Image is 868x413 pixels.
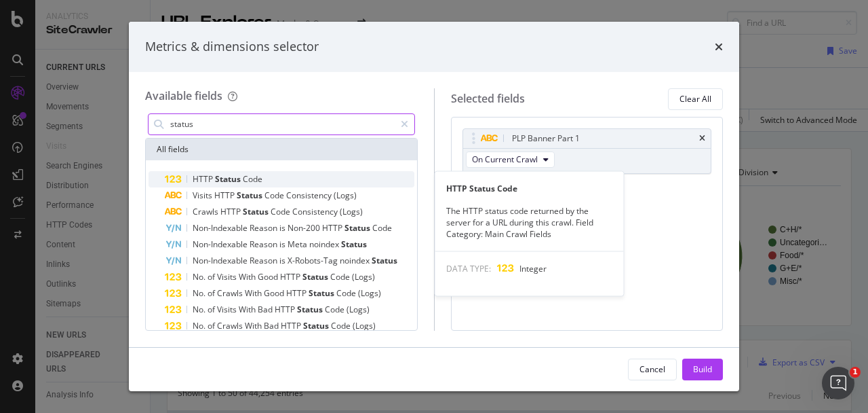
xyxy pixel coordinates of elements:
span: On Current Crawl [472,154,538,165]
span: of [208,287,217,299]
div: Clear All [679,93,711,105]
span: (Logs) [353,320,376,331]
span: HTTP [275,304,297,315]
span: Bad [258,304,275,315]
span: Status [372,255,397,266]
span: HTTP [214,190,237,201]
span: Visits [217,304,239,315]
span: Code [330,271,352,283]
span: DATA TYPE: [446,262,491,274]
span: 1 [850,367,861,378]
span: HTTP [220,206,243,217]
span: Code [331,320,353,331]
span: Status [341,238,367,250]
div: Build [693,363,712,375]
span: With [245,287,264,299]
div: Cancel [639,363,665,375]
span: noindex [340,255,372,266]
span: With [239,271,258,283]
span: Consistency [286,190,334,201]
span: Status [303,320,331,331]
span: Consistency [292,206,340,217]
span: No. [193,287,208,299]
span: Reason [250,238,279,250]
span: (Logs) [352,271,375,283]
span: Code [336,287,358,299]
span: Non-Indexable [193,238,250,250]
span: Status [344,222,372,234]
iframe: Intercom live chat [822,367,854,399]
span: (Logs) [347,304,370,315]
span: Integer [519,262,547,274]
span: Status [237,190,264,201]
span: is [279,238,288,250]
div: All fields [146,139,417,160]
span: (Logs) [334,190,357,201]
span: of [208,271,217,283]
div: modal [129,22,739,391]
span: (Logs) [340,206,363,217]
span: Reason [250,222,279,234]
span: Reason [250,255,279,266]
span: With [245,320,264,331]
div: times [715,38,723,56]
span: Good [264,287,286,299]
span: Non-Indexable [193,222,250,234]
div: PLP Banner Part 1timesOn Current Crawl [462,128,712,174]
span: Status [243,206,271,217]
span: Code [243,173,262,185]
span: Visits [217,271,239,283]
button: Build [682,359,723,380]
span: of [208,320,217,331]
span: HTTP [286,287,309,299]
div: Available fields [145,88,222,103]
span: noindex [309,238,341,250]
span: Code [325,304,347,315]
span: HTTP [193,173,215,185]
button: Cancel [628,359,677,380]
span: No. [193,320,208,331]
span: HTTP [281,320,303,331]
span: Code [372,222,392,234]
span: Code [271,206,292,217]
button: On Current Crawl [466,151,555,168]
span: Status [297,304,325,315]
div: PLP Banner Part 1 [512,132,580,145]
span: Status [309,287,336,299]
span: is [279,222,288,234]
span: Status [215,173,243,185]
span: Status [302,271,330,283]
div: HTTP Status Code [435,183,624,194]
span: X-Robots-Tag [288,255,340,266]
span: Crawls [217,320,245,331]
span: With [239,304,258,315]
input: Search by field name [169,114,395,134]
span: Visits [193,190,214,201]
span: of [208,304,217,315]
span: HTTP [322,222,344,234]
button: Clear All [668,88,723,110]
span: Non-Indexable [193,255,250,266]
span: is [279,255,288,266]
div: Selected fields [451,91,525,107]
div: Metrics & dimensions selector [145,38,319,56]
span: Bad [264,320,281,331]
div: The HTTP status code returned by the server for a URL during this crawl. Field Category: Main Cra... [435,205,624,240]
span: Good [258,271,280,283]
div: times [699,134,705,143]
span: Code [264,190,286,201]
span: Crawls [217,287,245,299]
span: HTTP [280,271,302,283]
span: Crawls [193,206,220,217]
span: Non-200 [288,222,322,234]
span: No. [193,271,208,283]
span: Meta [288,238,309,250]
span: (Logs) [358,287,381,299]
span: No. [193,304,208,315]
